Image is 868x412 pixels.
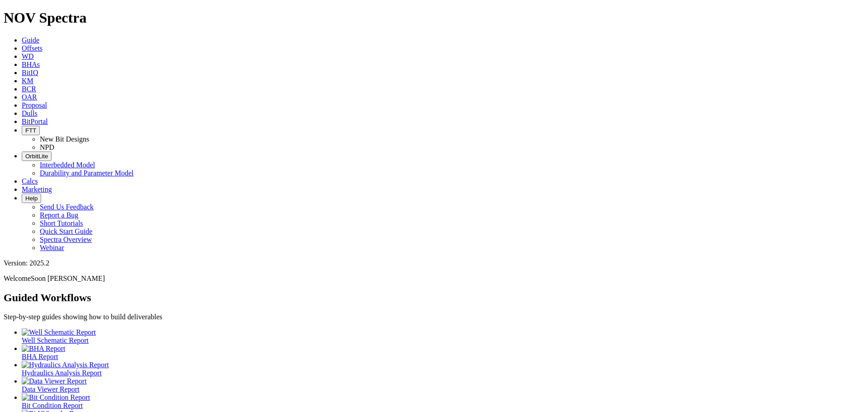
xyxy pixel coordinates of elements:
span: Data Viewer Report [22,385,80,393]
a: Webinar [40,244,64,251]
span: Soon [PERSON_NAME] [31,275,105,282]
h2: Guided Workflows [4,292,864,304]
a: Marketing [22,185,52,193]
a: Interbedded Model [40,161,95,169]
a: Guide [22,36,39,44]
a: NPD [40,143,54,151]
a: Dulls [22,109,38,117]
p: Welcome [4,275,864,283]
span: Well Schematic Report [22,336,89,344]
h1: NOV Spectra [4,9,864,26]
button: FTT [22,126,40,135]
span: Bit Condition Report [22,402,83,409]
a: BCR [22,85,36,93]
span: FTT [25,127,36,134]
a: WD [22,52,34,60]
a: BHAs [22,61,40,68]
a: KM [22,77,33,85]
a: OAR [22,93,37,101]
a: Offsets [22,44,42,52]
span: BHA Report [22,353,58,360]
span: Hydraulics Analysis Report [22,369,102,377]
span: OrbitLite [25,153,48,160]
a: Hydraulics Analysis Report Hydraulics Analysis Report [22,361,864,377]
span: Help [25,195,38,202]
a: BHA Report BHA Report [22,345,864,360]
button: Help [22,194,41,203]
a: Send Us Feedback [40,203,94,211]
img: BHA Report [22,345,65,353]
img: Hydraulics Analysis Report [22,361,109,369]
img: Bit Condition Report [22,393,90,402]
a: Spectra Overview [40,236,92,243]
a: Durability and Parameter Model [40,169,134,177]
a: Report a Bug [40,211,78,219]
p: Step-by-step guides showing how to build deliverables [4,313,864,321]
a: Well Schematic Report Well Schematic Report [22,328,864,344]
button: OrbitLite [22,152,52,161]
a: Short Tutorials [40,219,83,227]
a: BitIQ [22,69,38,76]
a: Proposal [22,101,47,109]
div: Version: 2025.2 [4,259,864,267]
a: BitPortal [22,118,48,125]
a: Quick Start Guide [40,227,92,235]
a: Bit Condition Report Bit Condition Report [22,393,864,409]
img: Data Viewer Report [22,377,87,385]
img: Well Schematic Report [22,328,96,336]
a: Data Viewer Report Data Viewer Report [22,377,864,393]
a: Calcs [22,177,38,185]
a: New Bit Designs [40,135,89,143]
